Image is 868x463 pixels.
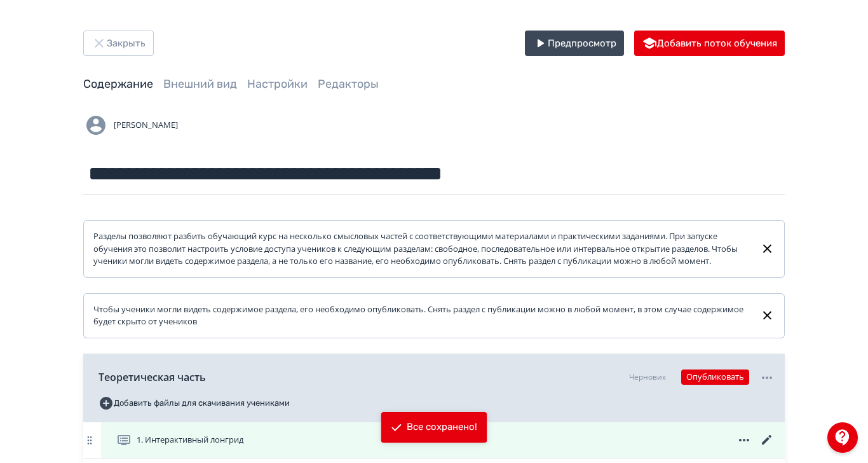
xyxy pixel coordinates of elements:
span: Теоретическая часть [98,370,206,385]
div: Разделы позволяют разбить обучающий курс на несколько смысловых частей с соответствующими материа... [93,230,750,268]
button: Опубликовать [681,370,749,385]
div: Чтобы ученики могли видеть содержимое раздела, его необходимо опубликовать. Снять раздел с публик... [93,303,750,328]
a: Содержание [83,77,153,91]
a: Редакторы [318,77,379,91]
button: Добавить поток обучения [634,31,785,56]
a: Настройки [247,77,308,91]
button: Добавить файлы для скачивания учениками [98,393,290,413]
div: 1. Интерактивный лонгрид [83,422,785,459]
div: Все сохранено! [407,421,477,434]
button: Предпросмотр [525,31,624,56]
span: [PERSON_NAME] [114,119,178,132]
div: Черновик [629,371,666,383]
button: Закрыть [83,31,154,56]
span: 1. Интерактивный лонгрид [137,434,243,446]
a: Внешний вид [163,77,237,91]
